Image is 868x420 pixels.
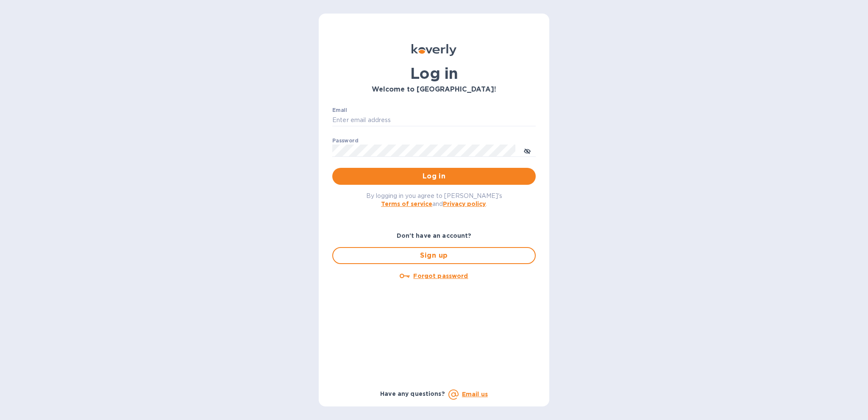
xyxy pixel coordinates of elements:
a: Terms of service [381,200,432,207]
button: toggle password visibility [519,142,536,159]
img: Koverly [412,44,456,56]
h3: Welcome to [GEOGRAPHIC_DATA]! [332,86,536,94]
a: Privacy policy [443,200,486,207]
h1: Log in [332,64,536,82]
button: Log in [332,168,536,185]
u: Forgot password [413,273,468,279]
input: Enter email address [332,114,536,127]
span: By logging in you agree to [PERSON_NAME]'s and . [366,192,502,207]
label: Password [332,138,358,143]
b: Don't have an account? [397,232,472,239]
b: Have any questions? [380,390,445,397]
label: Email [332,108,347,113]
span: Sign up [340,250,528,261]
span: Log in [339,171,529,181]
button: Sign up [332,247,536,264]
a: Email us [462,391,488,398]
